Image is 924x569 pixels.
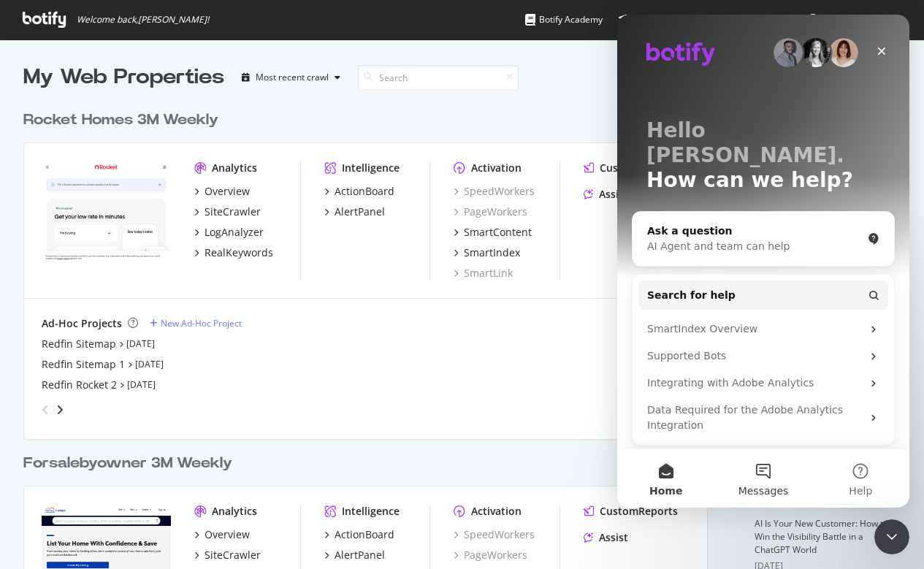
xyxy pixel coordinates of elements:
div: Rocket Homes 3M Weekly [23,110,218,131]
a: SmartIndex [454,245,520,260]
a: SmartContent [454,225,532,240]
a: ActionBoard [324,184,394,199]
a: SiteCrawler [194,548,261,562]
div: Organizations [720,12,795,27]
div: Most recent crawl [256,73,329,82]
div: Assist [599,187,628,202]
div: angle-right [55,402,65,417]
a: AlertPanel [324,205,385,219]
a: Redfin Sitemap [42,337,116,351]
div: Analytics [212,161,257,175]
div: Forsalebyowner 3M Weekly [23,453,232,474]
a: Redfin Rocket 2 [42,378,117,392]
div: Overview [205,527,250,542]
div: Activation [471,161,522,175]
div: angle-left [36,398,55,421]
div: ActionBoard [335,184,394,199]
a: SpeedWorkers [454,184,535,199]
div: RealKeywords [205,245,273,260]
div: SiteCrawler [205,548,261,562]
div: Assist [599,530,628,545]
div: New Ad-Hoc Project [161,317,242,329]
a: Assist [584,530,628,545]
div: Ad-Hoc Projects [42,316,122,331]
a: ActionBoard [324,527,394,542]
div: AlertPanel [335,548,385,562]
div: SmartIndex [464,245,520,260]
div: Overview [205,184,250,199]
div: LogAnalyzer [205,225,264,240]
a: Overview [194,527,250,542]
div: SiteCrawler [205,205,261,219]
a: SiteCrawler [194,205,261,219]
button: Most recent crawl [236,66,346,89]
a: [DATE] [127,378,156,391]
a: CustomReports [584,161,678,175]
span: Norma Moras [825,13,893,26]
a: Rocket Homes 3M Weekly [23,110,224,131]
img: www.rocket.com [42,161,171,264]
span: Welcome back, [PERSON_NAME] ! [77,14,209,26]
iframe: Intercom live chat [617,15,909,508]
div: Botify Academy [525,12,603,27]
a: [DATE] [126,337,155,350]
div: My Web Properties [23,63,224,92]
a: SpeedWorkers [454,527,535,542]
a: Assist [584,187,628,202]
a: Forsalebyowner 3M Weekly [23,453,238,474]
a: SmartLink [454,266,513,280]
div: Activation [471,504,522,519]
a: AlertPanel [324,548,385,562]
button: [PERSON_NAME] [795,8,917,31]
a: PageWorkers [454,205,527,219]
a: CustomReports [584,504,678,519]
div: Analytics [212,504,257,519]
a: AI Is Your New Customer: How to Win the Visibility Battle in a ChatGPT World [755,517,888,556]
div: Knowledge Base [619,12,704,27]
div: Intelligence [342,161,400,175]
div: Intelligence [342,504,400,519]
input: Search [358,65,519,91]
a: RealKeywords [194,245,273,260]
div: ActionBoard [335,527,394,542]
a: New Ad-Hoc Project [150,317,242,329]
div: SmartContent [464,225,532,240]
div: CustomReports [600,161,678,175]
div: AlertPanel [335,205,385,219]
a: Redfin Sitemap 1 [42,357,125,372]
iframe: Intercom live chat [874,519,909,554]
a: PageWorkers [454,548,527,562]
